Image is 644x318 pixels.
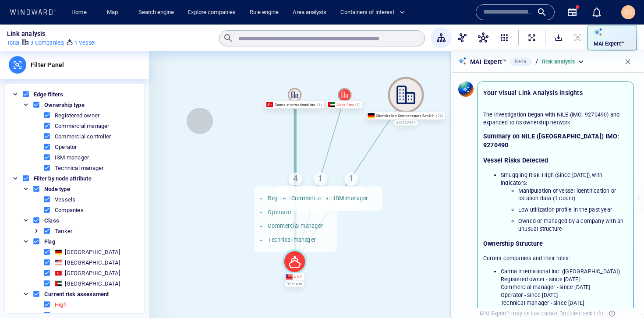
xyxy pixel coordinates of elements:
div: Chemikalien Seetransport G.m.b.h. [366,112,446,120]
div: [GEOGRAPHIC_DATA] [65,259,120,266]
p: 3 Companies | [30,39,64,47]
button: Map [100,5,128,20]
button: Toggle [22,290,30,298]
div: Germany [55,249,62,255]
li: Operator [268,207,323,218]
button: Toggle [22,216,30,224]
button: ExpandAllNodes [522,28,541,47]
button: CH [619,4,637,21]
p: MAI Expert™ [594,40,624,48]
div: Technical manager [55,165,103,171]
span: Flag [42,238,57,245]
button: Toggle [11,90,19,98]
h2: Summary on NILE ([GEOGRAPHIC_DATA]) IMO: 9270490 [483,132,628,150]
li: Canna International Inc. ([GEOGRAPHIC_DATA]) Registered owner - since [DATE] Commercial manager -... [501,268,628,307]
div: High [55,301,67,308]
div: Operator [55,144,77,150]
span: Containers of interest [340,7,405,18]
a: Map [103,5,124,20]
p: Risk analysis [542,58,575,66]
div: Turkey [55,270,62,276]
h3: Ownership Structure [483,239,628,248]
button: Home [65,5,93,20]
a: Rule engine [246,5,282,20]
a: Home [68,5,90,20]
button: Toggle [22,237,30,245]
div: United Arab Emirates [55,280,62,287]
a: Explore companies [184,5,239,20]
p: Your Visual Link Analysis insights [483,88,583,98]
a: Area analysis [289,5,330,20]
div: Notification center [591,7,602,18]
button: Toggle [22,101,30,109]
li: Commercial controller [291,193,350,204]
li: Registered owner [268,193,323,204]
div: Canna International Inc. [265,100,324,109]
li: Commercial manager [268,221,323,231]
span: Edge filters [32,91,65,98]
button: Toggle [32,227,40,235]
li: Technical manager [268,235,323,245]
span: Class [42,217,61,224]
div: Vessels [55,196,75,203]
p: 1 Vessel [74,39,96,47]
button: Containers of interest [337,5,412,20]
div: 1 [344,172,357,185]
div: Risk analysis [542,58,585,66]
span: Node type [42,186,72,192]
li: ISM manager [334,193,368,204]
li: Manipulation of vessel identification or location data (1 count) [518,187,628,203]
p: The investigation began with NILE (IMO: 9270490) and expanded to its ownership network [483,111,628,127]
div: 9270490 [285,281,304,287]
span: Current risk assessment [42,291,111,297]
li: Low utilization profile in the past year [518,206,628,214]
p: Current companies and their roles: [483,254,628,262]
a: Search engine [135,5,177,20]
p: Total : [7,39,21,47]
div: Tanker [55,228,72,234]
div: Filter Panel [26,51,68,79]
span: Filter by node attribute [32,175,94,182]
div: ISM manager [55,154,89,161]
iframe: Chat [607,279,637,311]
div: 4 [289,172,302,185]
div: Liberia [55,259,62,266]
div: Alcor Fzco [327,100,363,109]
div: NILE [284,273,305,281]
span: Ownership type [42,102,87,108]
h3: Vessel Risks Detected [483,156,628,165]
div: Companies [55,207,84,213]
li: Owned or managed by a company with an unusual structure [518,217,628,233]
div: [GEOGRAPHIC_DATA] [65,270,120,276]
div: Commercial controller [55,133,111,140]
div: Commercial manager [55,123,110,129]
li: Smuggling Risk: High (since [DATE]), with indicators: [501,171,628,233]
button: SaveAlt [549,28,568,47]
div: 1 [314,172,327,185]
p: MAI Expert™ [470,57,506,67]
button: MAI Expert™ [587,25,637,50]
div: [GEOGRAPHIC_DATA] [65,249,120,255]
div: [GEOGRAPHIC_DATA] [65,280,120,287]
button: Toggle [11,174,19,182]
div: 316337997 [394,120,418,126]
button: Toggle [22,185,30,193]
p: Link analysis [7,28,46,39]
span: CH [624,9,633,16]
div: / [534,56,540,67]
span: Beta [515,59,527,64]
div: Registered owner [55,112,99,119]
